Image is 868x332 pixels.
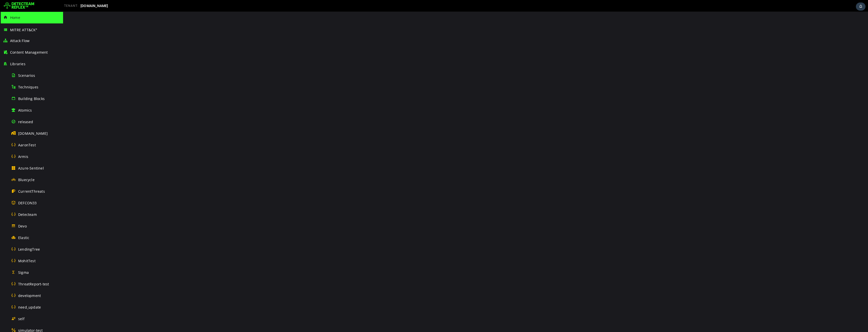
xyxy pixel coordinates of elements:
[80,4,108,8] span: [DOMAIN_NAME]
[856,3,865,11] div: Task Notifications
[18,108,32,113] span: Atomics
[18,85,38,89] span: Techniques
[18,235,29,240] span: Elastic
[18,282,49,286] span: ThreatReport-test
[18,212,37,217] span: Detecteam
[10,50,48,55] span: Content Management
[18,189,45,194] span: CurrentThreats
[18,73,35,78] span: Scenarios
[18,247,40,252] span: LendingTree
[18,224,27,228] span: Devo
[10,38,30,43] span: Attack Flow
[10,27,37,32] span: MITRE ATT&CK
[18,166,44,171] span: Azure-Sentinel
[18,305,41,310] span: need_update
[10,15,20,20] span: Home
[18,154,28,159] span: Armis
[4,2,34,10] img: Detecteam logo
[18,143,36,147] span: AaronTest
[18,316,24,321] span: self
[18,270,29,275] span: Sigma
[18,119,33,124] span: released
[18,131,48,136] span: [DOMAIN_NAME]
[10,61,25,66] span: Libraries
[18,258,36,263] span: MohitTest
[18,177,35,182] span: Bluecycle
[18,201,37,205] span: DEFCON33
[36,28,37,30] sup: ®
[64,4,78,8] span: TENANT:
[18,96,45,101] span: Building Blocks
[18,293,41,298] span: development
